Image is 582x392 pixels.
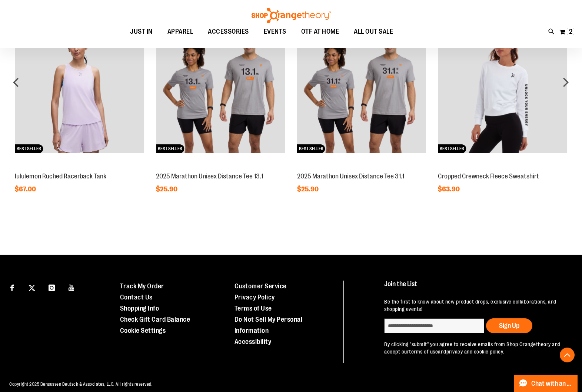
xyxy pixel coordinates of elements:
[15,185,37,193] span: $67.00
[384,281,567,294] h4: Join the List
[15,24,144,153] img: lululemon Ruched Racerback Tank
[156,172,263,180] a: 2025 Marathon Unisex Distance Tee 13.1
[438,172,539,180] a: Cropped Crewneck Fleece Sweatshirt
[297,144,325,153] span: BEST SELLER
[384,318,484,333] input: enter email
[235,305,272,312] a: Terms of Use
[156,24,285,153] img: 2025 Marathon Unisex Distance Tee 13.1
[560,348,575,362] button: Back To Top
[514,375,578,392] button: Chat with an Expert
[15,164,144,170] a: lululemon Ruched Racerback TankNEWBEST SELLER
[15,144,43,153] span: BEST SELLER
[558,75,573,90] div: next
[6,281,19,294] a: Visit our Facebook page
[438,144,466,153] span: BEST SELLER
[409,349,438,355] a: terms of use
[354,23,393,40] span: ALL OUT SALE
[130,23,153,40] span: JUST IN
[156,185,179,193] span: $25.90
[235,338,272,345] a: Accessibility
[531,380,573,387] span: Chat with an Expert
[301,23,339,40] span: OTF AT HOME
[446,349,504,355] a: privacy and cookie policy.
[120,327,166,334] a: Cookie Settings
[438,185,461,193] span: $63.90
[156,144,184,153] span: BEST SELLER
[569,28,572,35] span: 2
[297,172,404,180] a: 2025 Marathon Unisex Distance Tee 31.1
[297,164,426,170] a: 2025 Marathon Unisex Distance Tee 31.1NEWBEST SELLER
[438,164,567,170] a: Cropped Crewneck Fleece SweatshirtNEWBEST SELLER
[120,294,153,301] a: Contact Us
[9,382,153,387] span: Copyright 2025 Bensussen Deutsch & Associates, LLC. All rights reserved.
[235,316,303,334] a: Do Not Sell My Personal Information
[120,316,190,323] a: Check Gift Card Balance
[9,75,24,90] div: prev
[297,185,320,193] span: $25.90
[438,24,567,153] img: Cropped Crewneck Fleece Sweatshirt
[486,318,532,333] button: Sign Up
[26,281,39,294] a: Visit our X page
[29,285,35,291] img: Twitter
[167,23,193,40] span: APPAREL
[15,172,106,180] a: lululemon Ruched Racerback Tank
[499,322,519,329] span: Sign Up
[384,298,567,313] p: Be the first to know about new product drops, exclusive collaborations, and shopping events!
[156,164,285,170] a: 2025 Marathon Unisex Distance Tee 13.1NEWBEST SELLER
[235,282,287,290] a: Customer Service
[208,23,249,40] span: ACCESSORIES
[65,281,78,294] a: Visit our Youtube page
[235,294,275,301] a: Privacy Policy
[120,282,164,290] a: Track My Order
[384,341,567,355] p: By clicking "submit" you agree to receive emails from Shop Orangetheory and accept our and
[250,8,332,23] img: Shop Orangetheory
[297,24,426,153] img: 2025 Marathon Unisex Distance Tee 31.1
[264,23,286,40] span: EVENTS
[45,281,58,294] a: Visit our Instagram page
[120,305,159,312] a: Shopping Info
